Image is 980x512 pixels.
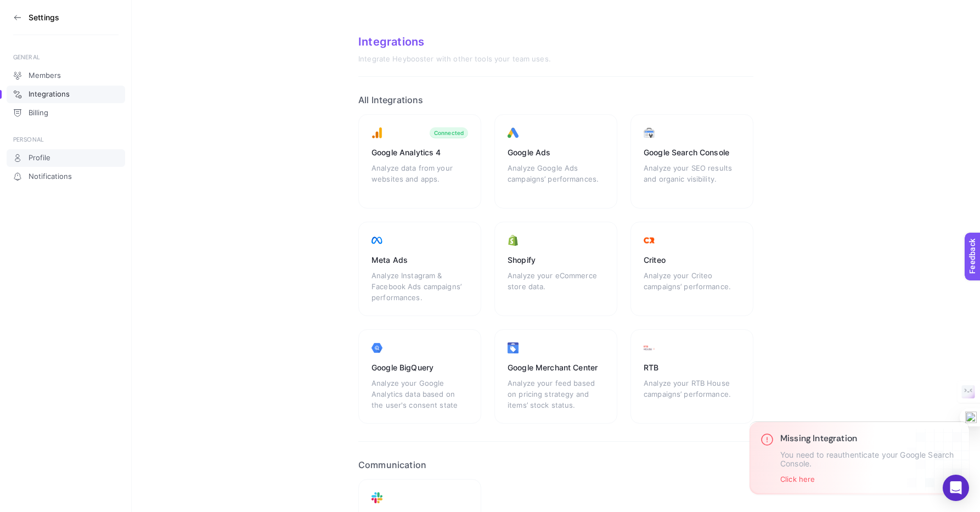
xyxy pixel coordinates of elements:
button: Click here [780,475,815,483]
div: Analyze your RTB House campaigns’ performance. [644,378,740,410]
p: You need to reauthenticate your Google Search Console. [780,451,958,468]
div: Open Intercom Messenger [943,475,969,501]
h3: Settings [29,13,59,22]
div: Google Ads [508,147,604,158]
a: Members [7,67,125,85]
div: Analyze your Criteo campaigns’ performance. [644,270,740,303]
div: Integrations [358,35,753,48]
div: RTB [644,362,740,373]
div: Shopify [508,255,604,266]
div: Google Analytics 4 [371,147,468,158]
h2: Communication [358,459,753,470]
div: Analyze your SEO results and organic visibility. [644,162,740,195]
a: Notifications [7,168,125,185]
a: Profile [7,149,125,167]
a: Billing [7,104,125,122]
span: Profile [29,154,50,162]
span: Members [29,71,61,80]
div: Analyze your feed based on pricing strategy and items’ stock status. [508,378,604,410]
div: Meta Ads [371,255,468,266]
div: Analyze your eCommerce store data. [508,270,604,303]
div: GENERAL [13,53,119,61]
div: Integrate Heybooster with other tools your team uses. [358,55,753,64]
h2: All Integrations [358,94,753,105]
div: PERSONAL [13,135,119,144]
div: Analyze Google Ads campaigns’ performances. [508,162,604,195]
div: Analyze data from your websites and apps. [371,162,468,195]
a: Integrations [7,86,125,103]
div: Connected [434,130,464,136]
span: Integrations [29,90,70,99]
div: Criteo [644,255,740,266]
div: Analyze your Google Analytics data based on the user's consent state [371,378,468,410]
span: Notifications [29,172,72,181]
img: one_i.png [965,412,977,423]
span: Billing [29,109,48,117]
div: Google Search Console [644,147,740,158]
div: Google Merchant Center [508,362,604,373]
span: Feedback [7,3,42,12]
h3: Missing Integration [780,433,958,444]
div: Analyze Instagram & Facebook Ads campaigns’ performances. [371,270,468,303]
div: Google BigQuery [371,362,468,373]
